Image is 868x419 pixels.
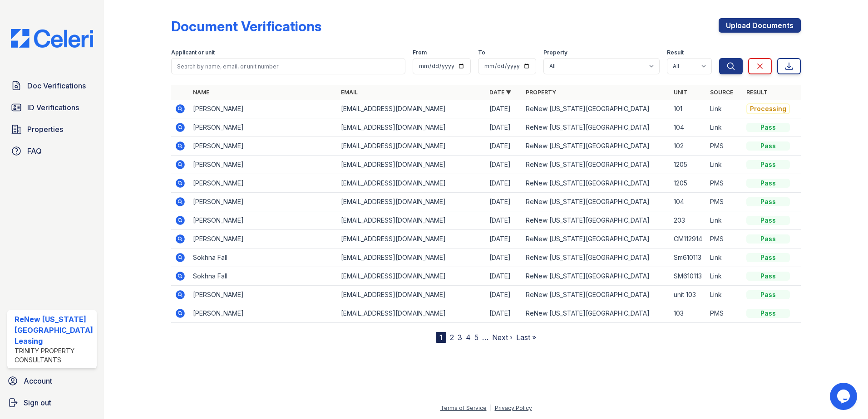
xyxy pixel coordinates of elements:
[746,141,790,151] div: Pass
[490,404,492,411] div: |
[7,142,97,160] a: FAQ
[522,100,671,118] td: ReNew [US_STATE][GEOGRAPHIC_DATA]
[486,211,522,230] td: [DATE]
[7,120,97,138] a: Properties
[706,137,743,156] td: PMS
[171,18,321,34] div: Document Verifications
[746,89,768,96] a: Result
[189,248,338,267] td: Sokhna Fall
[522,211,671,230] td: ReNew [US_STATE][GEOGRAPHIC_DATA]
[706,193,743,211] td: PMS
[7,77,97,95] a: Doc Verifications
[670,156,706,174] td: 1205
[522,248,671,267] td: ReNew [US_STATE][GEOGRAPHIC_DATA]
[189,118,338,137] td: [PERSON_NAME]
[193,89,209,96] a: Name
[492,333,513,342] a: Next ›
[746,179,790,188] div: Pass
[522,193,671,211] td: ReNew [US_STATE][GEOGRAPHIC_DATA]
[337,304,486,323] td: [EMAIL_ADDRESS][DOMAIN_NAME]
[670,174,706,193] td: 1205
[522,156,671,174] td: ReNew [US_STATE][GEOGRAPHIC_DATA]
[27,80,86,91] span: Doc Verifications
[337,248,486,267] td: [EMAIL_ADDRESS][DOMAIN_NAME]
[440,404,487,411] a: Terms of Service
[337,100,486,118] td: [EMAIL_ADDRESS][DOMAIN_NAME]
[706,230,743,248] td: PMS
[189,211,338,230] td: [PERSON_NAME]
[706,248,743,267] td: Link
[486,193,522,211] td: [DATE]
[522,267,671,286] td: ReNew [US_STATE][GEOGRAPHIC_DATA]
[337,211,486,230] td: [EMAIL_ADDRESS][DOMAIN_NAME]
[15,314,93,346] div: ReNew [US_STATE][GEOGRAPHIC_DATA] Leasing
[522,118,671,137] td: ReNew [US_STATE][GEOGRAPHIC_DATA]
[337,230,486,248] td: [EMAIL_ADDRESS][DOMAIN_NAME]
[189,156,338,174] td: [PERSON_NAME]
[706,174,743,193] td: PMS
[337,118,486,137] td: [EMAIL_ADDRESS][DOMAIN_NAME]
[674,89,687,96] a: Unit
[189,286,338,304] td: [PERSON_NAME]
[171,49,215,56] label: Applicant or unit
[706,118,743,137] td: Link
[4,394,100,412] button: Sign out
[670,193,706,211] td: 104
[746,272,790,281] div: Pass
[486,248,522,267] td: [DATE]
[478,49,485,56] label: To
[337,137,486,156] td: [EMAIL_ADDRESS][DOMAIN_NAME]
[746,160,790,169] div: Pass
[706,211,743,230] td: Link
[746,123,790,132] div: Pass
[341,89,358,96] a: Email
[746,253,790,262] div: Pass
[526,89,556,96] a: Property
[482,332,488,343] span: …
[706,267,743,286] td: Link
[337,156,486,174] td: [EMAIL_ADDRESS][DOMAIN_NAME]
[466,333,471,342] a: 4
[719,18,801,33] a: Upload Documents
[746,309,790,318] div: Pass
[543,49,567,56] label: Property
[337,174,486,193] td: [EMAIL_ADDRESS][DOMAIN_NAME]
[516,333,536,342] a: Last »
[670,304,706,323] td: 103
[27,146,42,156] span: FAQ
[436,332,446,343] div: 1
[670,211,706,230] td: 203
[486,118,522,137] td: [DATE]
[189,267,338,286] td: Sokhna Fall
[7,98,97,117] a: ID Verifications
[189,137,338,156] td: [PERSON_NAME]
[4,372,100,390] a: Account
[337,267,486,286] td: [EMAIL_ADDRESS][DOMAIN_NAME]
[670,248,706,267] td: Sm610113
[746,197,790,206] div: Pass
[746,290,790,299] div: Pass
[27,102,79,113] span: ID Verifications
[522,174,671,193] td: ReNew [US_STATE][GEOGRAPHIC_DATA]
[670,100,706,118] td: 101
[189,304,338,323] td: [PERSON_NAME]
[522,230,671,248] td: ReNew [US_STATE][GEOGRAPHIC_DATA]
[189,174,338,193] td: [PERSON_NAME]
[746,216,790,225] div: Pass
[486,286,522,304] td: [DATE]
[486,267,522,286] td: [DATE]
[337,193,486,211] td: [EMAIL_ADDRESS][DOMAIN_NAME]
[450,333,454,342] a: 2
[486,304,522,323] td: [DATE]
[474,333,478,342] a: 5
[189,100,338,118] td: [PERSON_NAME]
[706,100,743,118] td: Link
[171,58,406,74] input: Search by name, email, or unit number
[670,137,706,156] td: 102
[486,156,522,174] td: [DATE]
[522,286,671,304] td: ReNew [US_STATE][GEOGRAPHIC_DATA]
[489,89,511,96] a: Date ▼
[486,174,522,193] td: [DATE]
[670,267,706,286] td: SM610113
[710,89,733,96] a: Source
